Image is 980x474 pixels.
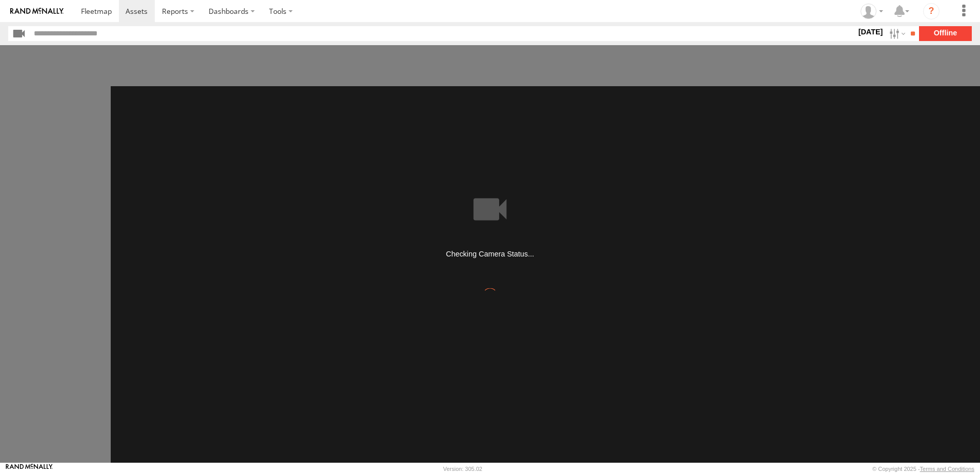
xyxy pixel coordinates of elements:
[885,26,907,41] label: Search Filter Options
[920,466,974,472] a: Terms and Conditions
[10,8,64,15] img: rand-logo.svg
[857,4,887,19] div: Bill Guildner
[856,26,885,37] label: [DATE]
[923,3,940,19] i: ?
[6,464,53,474] a: Visit our Website
[443,466,482,472] div: Version: 305.02
[872,466,974,472] div: © Copyright 2025 -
